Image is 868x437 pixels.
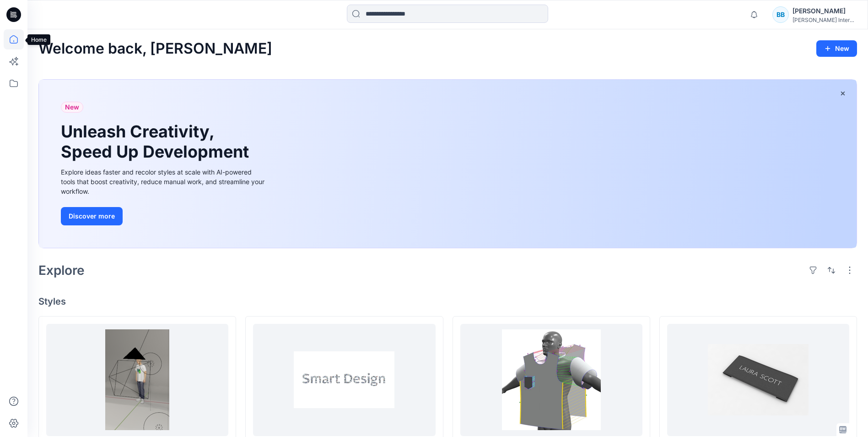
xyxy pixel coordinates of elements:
h1: Unleash Creativity, Speed Up Development [61,122,253,161]
h4: Styles [38,296,857,307]
div: [PERSON_NAME] [793,5,857,16]
span: New [65,102,79,113]
a: Otto Accessoires [667,324,849,436]
a: Discover more [61,207,267,225]
h2: Explore [38,263,85,278]
h2: Welcome back, [PERSON_NAME] [38,40,272,57]
div: BB [772,6,789,23]
a: Scene camera + light [46,324,228,436]
a: Smart Design Video [253,324,435,436]
div: Explore ideas faster and recolor styles at scale with AI-powered tools that boost creativity, red... [61,167,267,196]
a: Browzwear Manual [460,324,642,436]
button: New [816,40,857,57]
div: [PERSON_NAME] International [793,16,857,23]
button: Discover more [61,207,123,225]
